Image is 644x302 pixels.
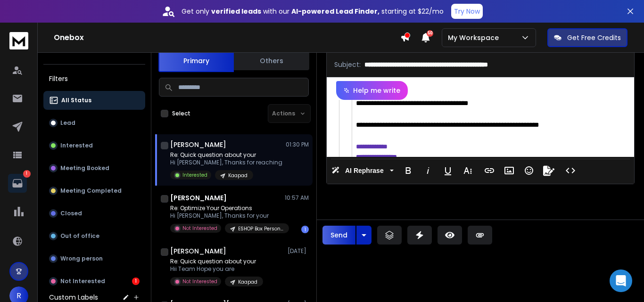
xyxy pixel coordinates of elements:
[43,136,145,155] button: Interested
[234,50,309,71] button: Others
[170,151,282,159] p: Re: Quick question about your
[334,60,361,69] p: Subject:
[520,161,538,180] button: Emoticons
[60,187,122,195] p: Meeting Completed
[43,181,145,200] button: Meeting Completed
[561,161,579,180] button: Code View
[43,227,145,245] button: Out of office
[301,226,309,233] div: 1
[540,161,558,180] button: Signature
[170,246,226,256] h1: [PERSON_NAME]
[439,161,457,180] button: Underline (Ctrl+U)
[60,210,82,217] p: Closed
[60,232,99,240] p: Out of office
[427,30,433,37] span: 50
[54,32,400,43] h1: Onebox
[285,194,309,202] p: 10:57 AM
[459,161,477,180] button: More Text
[454,7,480,16] p: Try Now
[567,33,621,42] p: Get Free Credits
[23,170,31,178] p: 1
[170,204,283,212] p: Re: Optimize Your Operations
[182,7,444,16] p: Get only with our starting at $22/mo
[238,278,257,286] p: Kaapad
[448,33,503,42] p: My Workspace
[43,72,145,85] h3: Filters
[480,161,498,180] button: Insert Link (Ctrl+K)
[288,247,309,255] p: [DATE]
[43,249,145,268] button: Wrong person
[182,225,217,232] p: Not Interested
[399,161,417,180] button: Bold (Ctrl+B)
[43,272,145,291] button: Not Interested1
[170,265,263,273] p: Hii Team Hope you are
[8,174,27,193] a: 1
[343,167,386,175] span: AI Rephrase
[291,7,380,16] strong: AI-powered Lead Finder,
[60,278,105,285] p: Not Interested
[170,258,263,265] p: Re: Quick question about your
[49,293,98,302] h3: Custom Labels
[182,278,217,285] p: Not Interested
[43,159,145,178] button: Meeting Booked
[43,91,145,110] button: All Status
[419,161,437,180] button: Italic (Ctrl+I)
[60,142,93,149] p: Interested
[170,193,227,203] h1: [PERSON_NAME]
[9,32,28,49] img: logo
[238,225,283,232] p: ESHOP Box Personalization_Jitesh
[43,204,145,223] button: Closed
[61,97,91,104] p: All Status
[330,161,396,180] button: AI Rephrase
[172,110,190,117] label: Select
[170,212,283,220] p: Hi [PERSON_NAME], Thanks for your
[182,171,207,179] p: Interested
[610,269,632,292] div: Open Intercom Messenger
[170,159,282,166] p: Hi [PERSON_NAME], Thanks for reaching
[132,278,140,285] div: 1
[228,172,248,179] p: Kaapad
[170,140,226,149] h1: [PERSON_NAME]
[336,81,408,100] button: Help me write
[60,255,103,262] p: Wrong person
[286,141,309,148] p: 01:30 PM
[60,164,109,172] p: Meeting Booked
[322,226,355,245] button: Send
[60,119,75,127] p: Lead
[500,161,518,180] button: Insert Image (Ctrl+P)
[211,7,261,16] strong: verified leads
[158,49,234,72] button: Primary
[547,28,627,47] button: Get Free Credits
[451,4,483,19] button: Try Now
[43,114,145,132] button: Lead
